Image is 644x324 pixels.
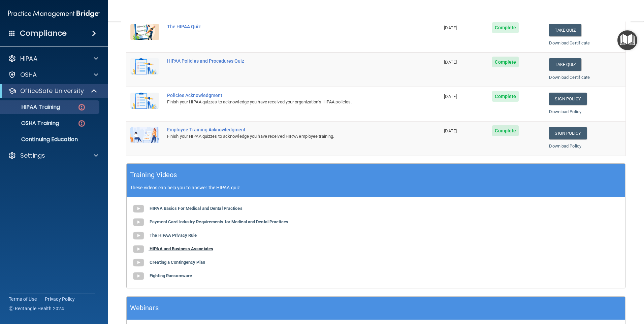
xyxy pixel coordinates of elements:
[9,305,64,312] span: Ⓒ Rectangle Health 2024
[132,269,145,283] img: gray_youtube_icon.38fcd6cc.png
[77,119,86,128] img: danger-circle.6113f641.png
[167,93,406,98] div: Policies Acknowledgment
[549,40,590,45] a: Download Certificate
[150,246,213,251] b: HIPAA and Business Associates
[150,273,192,278] b: Fighting Ransomware
[549,109,581,114] a: Download Policy
[20,87,84,95] p: OfficeSafe University
[132,202,145,216] img: gray_youtube_icon.38fcd6cc.png
[150,260,205,265] b: Creating a Contingency Plan
[617,30,637,50] button: Open Resource Center
[132,256,145,269] img: gray_youtube_icon.38fcd6cc.png
[444,25,457,30] span: [DATE]
[130,169,177,181] h5: Training Videos
[4,120,59,127] p: OSHA Training
[167,127,406,132] div: Employee Training Acknowledgment
[492,57,519,67] span: Complete
[444,94,457,99] span: [DATE]
[77,103,86,111] img: danger-circle.6113f641.png
[130,185,622,190] p: These videos can help you to answer the HIPAA quiz
[8,87,98,95] a: OfficeSafe University
[130,302,159,314] h5: Webinars
[8,55,98,63] a: HIPAA
[20,152,45,160] p: Settings
[132,242,145,256] img: gray_youtube_icon.38fcd6cc.png
[8,7,100,21] img: PMB logo
[444,60,457,65] span: [DATE]
[549,127,586,139] a: Sign Policy
[20,55,37,63] p: HIPAA
[549,93,586,105] a: Sign Policy
[549,143,581,149] a: Download Policy
[20,29,67,38] h4: Compliance
[549,24,581,36] button: Take Quiz
[150,233,197,238] b: The HIPAA Privacy Rule
[167,24,406,29] div: The HIPAA Quiz
[167,98,406,106] div: Finish your HIPAA quizzes to acknowledge you have received your organization’s HIPAA policies.
[492,91,519,102] span: Complete
[167,58,406,64] div: HIPAA Policies and Procedures Quiz
[4,104,60,110] p: HIPAA Training
[132,229,145,242] img: gray_youtube_icon.38fcd6cc.png
[150,219,288,224] b: Payment Card Industry Requirements for Medical and Dental Practices
[8,71,98,79] a: OSHA
[20,71,37,79] p: OSHA
[8,152,98,160] a: Settings
[4,136,96,143] p: Continuing Education
[492,22,519,33] span: Complete
[549,75,590,80] a: Download Certificate
[132,216,145,229] img: gray_youtube_icon.38fcd6cc.png
[45,296,75,302] a: Privacy Policy
[492,125,519,136] span: Complete
[549,58,581,71] button: Take Quiz
[167,132,406,140] div: Finish your HIPAA quizzes to acknowledge you have received HIPAA employee training.
[150,206,243,211] b: HIPAA Basics For Medical and Dental Practices
[444,128,457,133] span: [DATE]
[9,296,37,302] a: Terms of Use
